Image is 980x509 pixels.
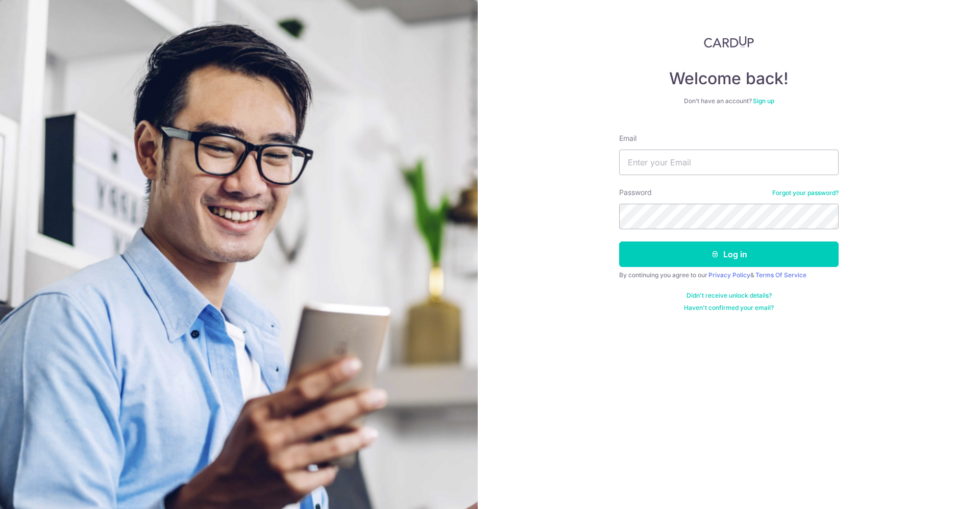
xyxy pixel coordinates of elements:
a: Haven't confirmed your email? [684,304,774,312]
div: Don’t have an account? [619,97,839,105]
label: Email [619,133,636,143]
label: Password [619,187,652,198]
input: Enter your Email [619,150,839,175]
img: CardUp Logo [704,36,754,48]
a: Terms Of Service [755,271,806,279]
a: Didn't receive unlock details? [687,292,772,300]
div: By continuing you agree to our & [619,271,839,279]
a: Forgot your password? [772,189,839,197]
button: Log in [619,241,839,267]
a: Privacy Policy [708,271,750,279]
a: Sign up [753,97,774,105]
h4: Welcome back! [619,68,839,89]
